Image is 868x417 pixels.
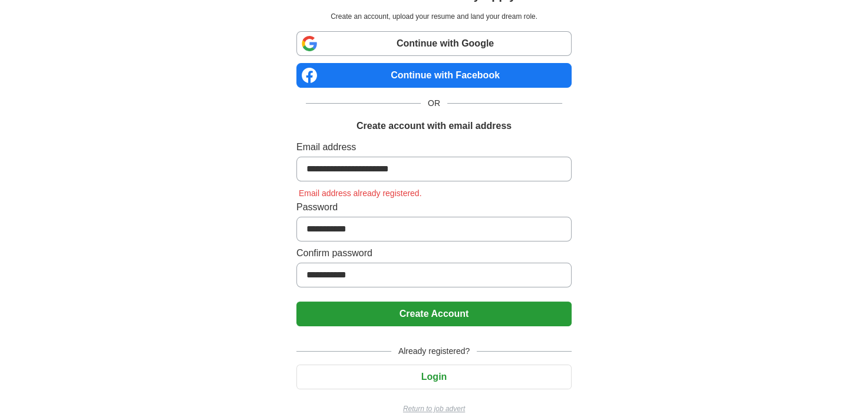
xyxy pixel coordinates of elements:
span: Already registered? [391,345,477,358]
h1: Create account with email address [357,119,511,133]
a: Continue with Facebook [296,63,572,88]
label: Password [296,200,572,214]
button: Create Account [296,302,572,326]
button: Login [296,365,572,389]
a: Continue with Google [296,31,572,56]
a: Login [296,372,572,382]
label: Email address [296,140,572,154]
a: Return to job advert [296,403,572,414]
label: Confirm password [296,246,572,260]
span: OR [421,97,447,110]
span: Email address already registered. [296,188,424,198]
p: Create an account, upload your resume and land your dream role. [299,11,569,22]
